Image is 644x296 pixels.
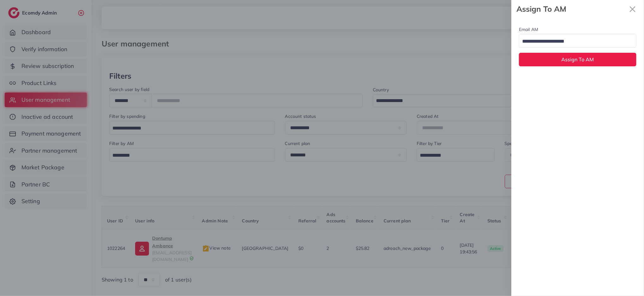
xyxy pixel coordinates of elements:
[519,34,636,47] div: Search for option
[519,53,636,66] button: Assign To AM
[516,3,626,15] strong: Assign To AM
[626,3,639,15] button: Close
[562,56,594,63] span: Assign To AM
[520,37,628,46] input: Search for option
[626,3,639,15] svg: x
[519,26,538,33] label: Email AM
